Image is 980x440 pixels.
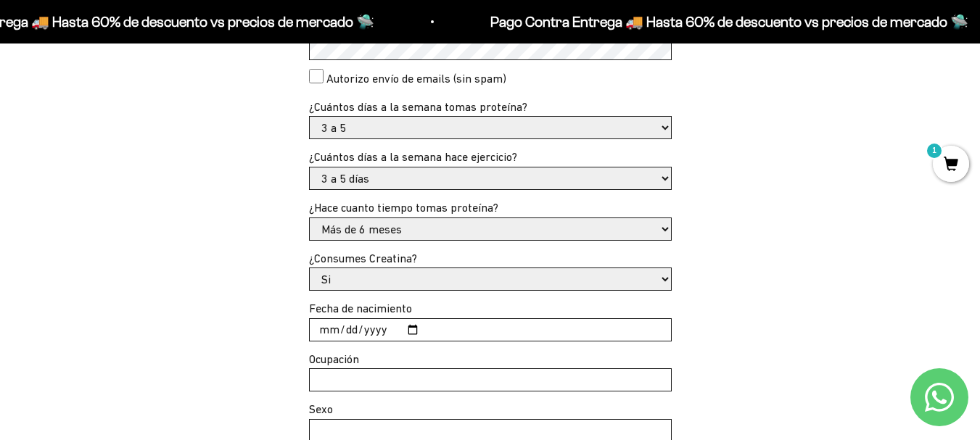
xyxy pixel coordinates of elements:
[309,252,417,265] label: ¿Consumes Creatina?
[486,10,964,33] p: Pago Contra Entrega 🚚 Hasta 60% de descuento vs precios de mercado 🛸
[309,201,498,214] label: ¿Hace cuanto tiempo tomas proteína?
[309,402,333,415] label: Sexo
[309,302,412,315] label: Fecha de nacimiento
[309,150,517,163] label: ¿Cuántos días a la semana hace ejercicio?
[309,352,359,365] label: Ocupación
[933,157,969,173] a: 1
[926,142,943,159] mark: 1
[309,100,527,113] label: ¿Cuántos días a la semana tomas proteína?
[326,70,506,88] label: Autorizo envío de emails (sin spam)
